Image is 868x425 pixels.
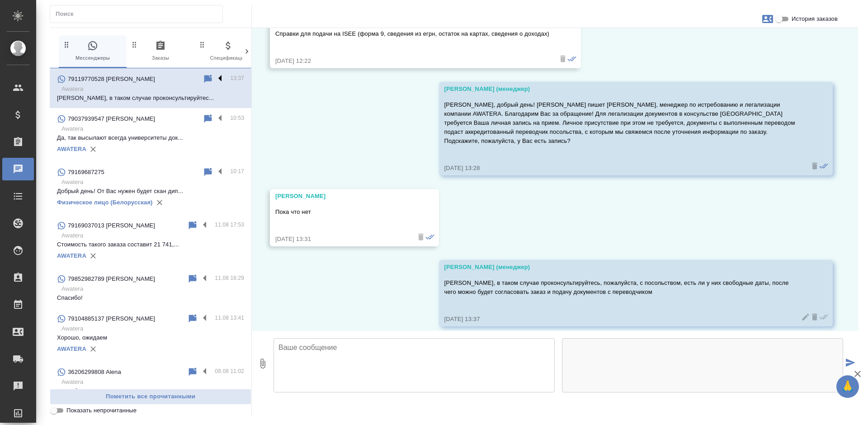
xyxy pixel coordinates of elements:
span: Мессенджеры [62,40,123,62]
p: 79169037013 [PERSON_NAME] [68,221,155,230]
div: Пометить непрочитанным [187,313,198,324]
p: [PERSON_NAME], в таком случае проконсультируйтесь, пожалуйста, с посольством, есть ли у них свобо... [444,279,802,297]
div: [PERSON_NAME] [275,192,407,201]
span: История заказов [792,14,838,24]
div: [DATE] 12:22 [275,57,549,66]
div: 36206299808 Alena08.08 11:02AwateraСпасибо!Физическое лицо (Таганка) [50,361,251,415]
p: 11.08 16:29 [215,274,244,283]
p: Стоимость такого заказа составит 21 741,... [57,240,244,249]
button: Пометить все прочитанными [50,389,251,405]
p: Справки для подачи на ISEE (форма 9, сведения из егрн, остаток на картах, сведения о доходах) [275,29,549,38]
p: Спасибо! [57,387,244,396]
button: Удалить привязку [86,142,100,156]
div: Пометить непрочитанным [187,367,198,378]
p: Спасибо! [57,293,244,302]
div: Пометить непрочитанным [203,113,213,124]
p: 11.08 17:53 [215,220,244,229]
div: [DATE] 13:28 [444,164,802,173]
p: Хорошо, ожидаем [57,333,244,342]
div: [DATE] 13:37 [444,315,802,324]
span: Спецификации [198,40,259,62]
svg: Зажми и перетащи, чтобы поменять порядок вкладок [198,40,207,49]
p: Awatera [61,231,244,240]
p: 79119770528 [PERSON_NAME] [68,75,155,84]
div: Пометить непрочитанным [187,274,198,284]
div: [PERSON_NAME] (менеджер) [444,263,802,272]
p: 36206299808 Alena [68,368,121,377]
div: [DATE] 13:31 [275,235,407,244]
a: Физическое лицо (Белорусская) [57,199,153,206]
input: Поиск [56,8,222,20]
p: Пока что нет [275,208,407,217]
p: Да, так высылают всегда университеты док... [57,133,244,142]
p: Awatera [61,324,244,333]
p: Awatera [61,124,244,133]
div: 79104885137 [PERSON_NAME]11.08 13:41AwateraХорошо, ожидаемAWATERA [50,308,251,361]
div: 79119770528 [PERSON_NAME]13:37Awatera[PERSON_NAME], в таком случае проконсультируйтес... [50,68,251,108]
div: Пометить непрочитанным [203,74,213,85]
p: [PERSON_NAME], добрый день! [PERSON_NAME] пишет [PERSON_NAME], менеджер по истребованию и легализ... [444,100,802,146]
div: 7916968727510:17AwateraДобрый день! От Вас нужен будет скан дип...Физическое лицо (Белорусская) [50,161,251,215]
div: 79169037013 [PERSON_NAME]11.08 17:53AwateraСтоимость такого заказа составит 21 741,...AWATERA [50,215,251,268]
p: 79169687275 [68,168,104,177]
p: Awatera [61,284,244,293]
p: 10:17 [230,167,244,176]
button: Удалить привязку [86,249,100,263]
p: 79037939547 [PERSON_NAME] [68,114,155,123]
p: 08.08 11:02 [215,367,244,376]
a: AWATERA [57,146,86,152]
p: Добрый день! От Вас нужен будет скан дип... [57,187,244,196]
p: Awatera [61,178,244,187]
span: Пометить все прочитанными [55,392,246,402]
p: 79104885137 [PERSON_NAME] [68,314,155,323]
button: Удалить привязку [153,196,166,209]
div: [PERSON_NAME] (менеджер) [444,85,802,94]
p: 13:37 [230,74,244,83]
button: Заявки [757,8,778,30]
span: 🙏 [840,377,855,396]
a: AWATERA [57,252,86,259]
a: AWATERA [57,345,86,352]
p: Awatera [61,378,244,387]
span: Показать непрочитанные [66,406,137,415]
p: 79852982789 [PERSON_NAME] [68,274,155,283]
span: Заказы [130,40,191,62]
p: Awatera [61,85,244,94]
button: 🙏 [836,375,859,398]
svg: Зажми и перетащи, чтобы поменять порядок вкладок [130,40,139,49]
div: 79852982789 [PERSON_NAME]11.08 16:29AwateraСпасибо! [50,268,251,308]
svg: Зажми и перетащи, чтобы поменять порядок вкладок [62,40,71,49]
div: 79037939547 [PERSON_NAME]10:53AwateraДа, так высылают всегда университеты док...AWATERA [50,108,251,161]
p: 11.08 13:41 [215,313,244,322]
p: 10:53 [230,113,244,123]
div: Пометить непрочитанным [203,167,213,178]
button: Удалить привязку [86,342,100,356]
p: [PERSON_NAME], в таком случае проконсультируйтес... [57,94,244,103]
div: Пометить непрочитанным [187,220,198,231]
